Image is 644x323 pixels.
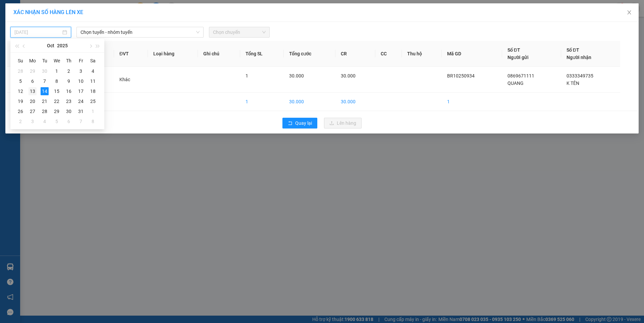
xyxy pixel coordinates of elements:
[41,87,49,95] div: 14
[65,77,73,85] div: 9
[51,106,63,116] td: 2025-10-29
[29,67,37,75] div: 29
[65,87,73,95] div: 16
[26,106,39,116] td: 2025-10-27
[14,116,26,126] td: 2025-11-02
[29,117,37,125] div: 3
[39,66,51,76] td: 2025-09-30
[51,55,63,66] th: We
[567,73,593,78] span: 0333349735
[39,76,51,86] td: 2025-10-07
[507,55,529,60] span: Người gửi
[507,80,524,86] span: QUANG
[196,30,200,34] span: down
[284,41,335,67] th: Tổng cước
[89,77,97,85] div: 11
[620,3,639,22] button: Close
[63,66,75,76] td: 2025-10-02
[89,107,97,115] div: 1
[87,76,99,86] td: 2025-10-11
[41,107,49,115] div: 28
[567,47,579,53] span: Số ĐT
[77,97,85,105] div: 24
[14,106,26,116] td: 2025-10-26
[65,117,73,125] div: 6
[63,116,75,126] td: 2025-11-06
[16,107,24,115] div: 26
[26,55,39,66] th: Mo
[295,119,312,127] span: Quay lại
[75,86,87,96] td: 2025-10-17
[16,87,24,95] div: 12
[53,97,61,105] div: 22
[26,76,39,86] td: 2025-10-06
[507,73,534,78] span: 0869671111
[29,97,37,105] div: 20
[39,96,51,106] td: 2025-10-21
[87,66,99,76] td: 2025-10-04
[39,116,51,126] td: 2025-11-04
[627,10,632,15] span: close
[289,73,304,78] span: 30.000
[53,87,61,95] div: 15
[57,39,68,52] button: 2025
[240,41,284,67] th: Tổng SL
[51,76,63,86] td: 2025-10-08
[507,47,520,53] span: Số ĐT
[29,87,37,95] div: 13
[89,97,97,105] div: 25
[87,86,99,96] td: 2025-10-18
[75,66,87,76] td: 2025-10-03
[39,55,51,66] th: Tu
[14,66,26,76] td: 2025-09-28
[16,117,24,125] div: 2
[77,87,85,95] div: 17
[65,97,73,105] div: 23
[26,86,39,96] td: 2025-10-13
[47,39,54,52] button: Oct
[53,107,61,115] div: 29
[65,67,73,75] div: 2
[282,118,317,128] button: rollbackQuay lại
[375,41,402,67] th: CC
[77,67,85,75] div: 3
[13,9,83,15] span: XÁC NHẬN SỐ HÀNG LÊN XE
[41,117,49,125] div: 4
[114,41,148,67] th: ĐVT
[335,41,375,67] th: CR
[442,41,502,67] th: Mã GD
[80,27,200,37] span: Chọn tuyến - nhóm tuyến
[567,55,591,60] span: Người nhận
[16,77,24,85] div: 5
[240,93,284,111] td: 1
[89,67,97,75] div: 4
[26,96,39,106] td: 2025-10-20
[14,29,61,36] input: 14/10/2025
[63,76,75,86] td: 2025-10-09
[39,106,51,116] td: 2025-10-28
[29,77,37,85] div: 6
[63,96,75,106] td: 2025-10-23
[148,41,198,67] th: Loại hàng
[51,86,63,96] td: 2025-10-15
[16,67,24,75] div: 28
[198,41,240,67] th: Ghi chú
[87,116,99,126] td: 2025-11-08
[87,96,99,106] td: 2025-10-25
[402,41,442,67] th: Thu hộ
[14,96,26,106] td: 2025-10-19
[41,67,49,75] div: 30
[51,66,63,76] td: 2025-10-01
[63,106,75,116] td: 2025-10-30
[53,117,61,125] div: 5
[51,116,63,126] td: 2025-11-05
[7,67,38,93] td: 1
[16,97,24,105] div: 19
[87,106,99,116] td: 2025-11-01
[75,76,87,86] td: 2025-10-10
[77,107,85,115] div: 31
[246,73,248,78] span: 1
[63,86,75,96] td: 2025-10-16
[284,93,335,111] td: 30.000
[39,86,51,96] td: 2025-10-14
